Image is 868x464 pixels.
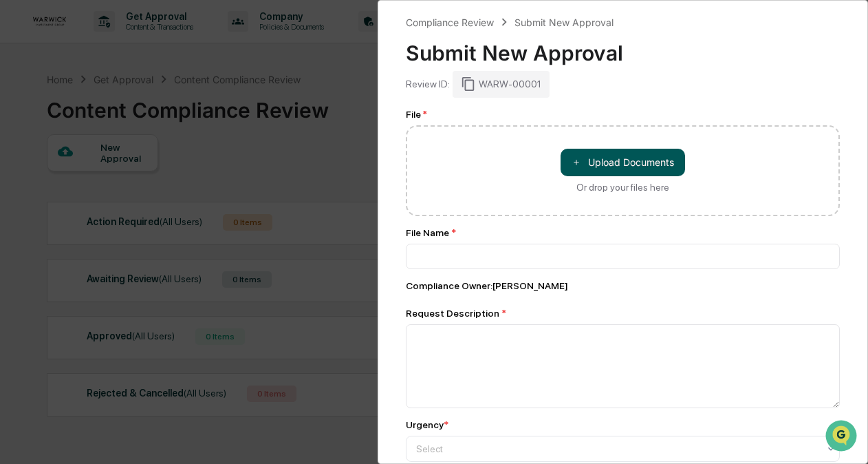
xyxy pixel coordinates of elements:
[28,173,89,187] span: Preclearance
[576,182,669,193] div: Or drop your files here
[137,233,166,243] span: Pylon
[28,199,87,213] span: Data Lookup
[824,419,861,456] iframe: Open customer support
[406,17,494,28] div: Compliance Review
[406,308,840,319] div: Request Description
[406,280,840,291] div: Compliance Owner : [PERSON_NAME]
[100,174,111,185] div: 🗄️
[14,105,39,129] img: 1746055101610-c473b297-6a78-478c-a979-82029cc54cd1
[453,71,550,97] div: WARW-00001
[406,227,840,238] div: File Name
[406,419,448,430] div: Urgency
[514,17,614,28] div: Submit New Approval
[14,28,250,50] p: How can we help?
[572,156,581,169] span: ＋
[113,173,171,187] span: Attestations
[561,149,685,176] button: Or drop your files here
[406,109,840,120] div: File
[14,200,25,211] div: 🔎
[97,232,166,243] a: Powered byPylon
[94,167,176,192] a: 🗄️Attestations
[8,193,92,218] a: 🔎Data Lookup
[406,30,840,65] div: Submit New Approval
[14,174,25,185] div: 🖐️
[47,105,226,118] div: Start new chat
[47,118,180,129] div: We're offline, we'll be back soon
[234,109,250,125] button: Start new chat
[8,167,94,192] a: 🖐️Preclearance
[406,78,450,89] div: Review ID:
